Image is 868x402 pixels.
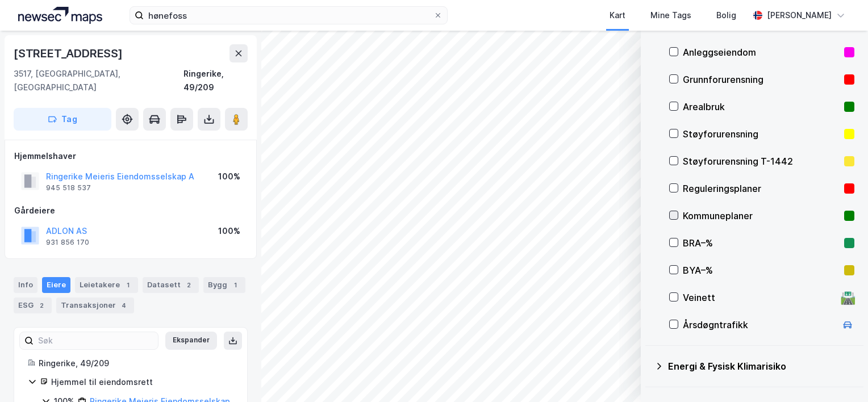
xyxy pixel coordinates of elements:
[683,182,840,195] div: Reguleringsplaner
[683,236,840,250] div: BRA–%
[14,149,247,163] div: Hjemmelshaver
[610,9,625,22] div: Kart
[811,347,868,402] iframe: Chat Widget
[183,279,194,291] div: 2
[668,359,854,373] div: Energi & Fysisk Klimarisiko
[75,277,138,293] div: Leietakere
[218,224,240,238] div: 100%
[39,357,233,370] div: Ringerike, 49/209
[122,279,133,291] div: 1
[144,7,433,24] input: Søk på adresse, matrikkel, gårdeiere, leietakere eller personer
[811,347,868,402] div: Kontrollprogram for chat
[36,300,47,311] div: 2
[683,73,840,86] div: Grunnforurensning
[14,277,37,293] div: Info
[34,332,158,349] input: Søk
[229,279,241,291] div: 1
[716,9,736,22] div: Bolig
[46,238,89,247] div: 931 856 170
[165,332,217,350] button: Ekspander
[650,9,691,22] div: Mine Tags
[683,45,840,59] div: Anleggseiendom
[683,127,840,141] div: Støyforurensning
[14,204,247,217] div: Gårdeiere
[683,154,840,168] div: Støyforurensning T-1442
[683,291,836,304] div: Veinett
[18,7,102,24] img: logo.a4113a55bc3d86da70a041830d287a7e.svg
[767,9,832,22] div: [PERSON_NAME]
[683,318,836,332] div: Årsdøgntrafikk
[51,375,233,389] div: Hjemmel til eiendomsrett
[46,183,91,192] div: 945 518 537
[218,170,240,183] div: 100%
[14,67,183,94] div: 3517, [GEOGRAPHIC_DATA], [GEOGRAPHIC_DATA]
[203,277,245,293] div: Bygg
[683,209,840,223] div: Kommuneplaner
[14,44,125,62] div: [STREET_ADDRESS]
[14,108,111,131] button: Tag
[56,298,134,313] div: Transaksjoner
[840,290,856,305] div: 🛣️
[143,277,199,293] div: Datasett
[14,298,52,313] div: ESG
[683,100,840,114] div: Arealbruk
[683,263,840,277] div: BYA–%
[42,277,70,293] div: Eiere
[183,67,248,94] div: Ringerike, 49/209
[118,300,130,311] div: 4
